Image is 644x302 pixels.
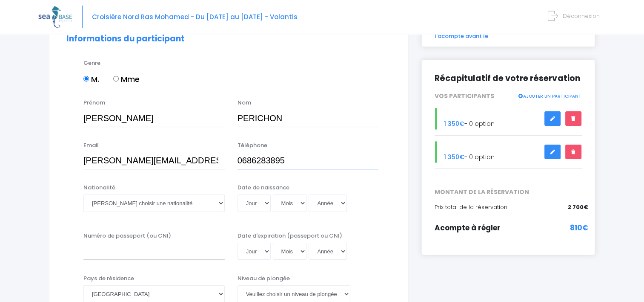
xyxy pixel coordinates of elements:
label: Email [83,141,99,150]
label: Date de naissance [238,183,289,192]
div: - 0 option [428,141,588,163]
span: Prix total de la réservation [435,203,507,211]
input: Mme [113,76,119,81]
span: Déconnexion [563,12,600,20]
label: Date d'expiration (passeport ou CNI) [238,232,342,240]
label: Nationalité [83,183,115,192]
span: MONTANT DE LA RÉSERVATION [428,188,588,197]
label: Prénom [83,99,105,107]
a: AJOUTER UN PARTICIPANT [518,92,581,99]
label: Pays de résidence [83,274,134,283]
h2: Informations du participant [66,34,391,44]
span: 2 700€ [568,203,588,212]
div: VOS PARTICIPANTS [428,92,588,101]
label: Niveau de plongée [238,274,290,283]
input: M. [83,76,89,81]
label: Numéro de passeport (ou CNI) [83,232,171,240]
label: Mme [113,73,140,85]
div: - 0 option [428,108,588,130]
span: 810€ [570,223,588,234]
h2: Récapitulatif de votre réservation [435,73,582,84]
label: Nom [238,99,251,107]
span: Acompte à régler [435,223,501,233]
label: Genre [83,59,100,67]
span: 1 350€ [444,153,464,161]
label: Téléphone [238,141,267,150]
span: Croisière Nord Ras Mohamed - Du [DATE] au [DATE] - Volantis [92,12,298,21]
span: 1 350€ [444,119,464,128]
label: M. [83,73,99,85]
